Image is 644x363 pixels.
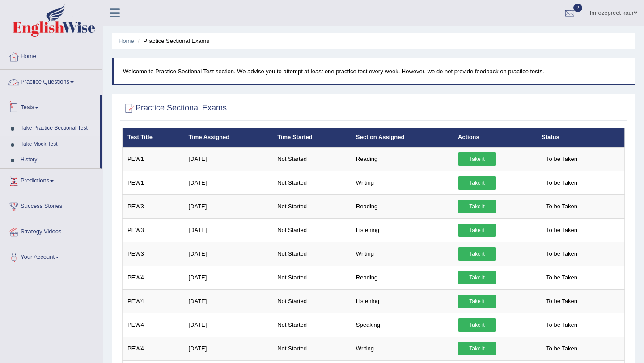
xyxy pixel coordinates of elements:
[0,95,100,118] a: Tests
[0,169,102,191] a: Predictions
[351,171,453,194] td: Writing
[122,101,227,115] h2: Practice Sectional Exams
[458,318,496,332] a: Take it
[542,224,582,237] span: To be Taken
[458,247,496,261] a: Take it
[542,271,582,284] span: To be Taken
[272,266,351,289] td: Not Started
[351,337,453,360] td: Writing
[119,38,134,44] a: Home
[17,152,100,168] a: History
[17,120,100,136] a: Take Practice Sectional Test
[458,224,496,237] a: Take it
[272,218,351,242] td: Not Started
[183,337,272,360] td: [DATE]
[272,147,351,171] td: Not Started
[123,147,184,171] td: PEW1
[542,247,582,261] span: To be Taken
[542,176,582,190] span: To be Taken
[123,313,184,337] td: PEW4
[351,313,453,337] td: Speaking
[573,4,582,12] span: 2
[458,200,496,213] a: Take it
[351,289,453,313] td: Listening
[351,242,453,266] td: Writing
[272,242,351,266] td: Not Started
[183,289,272,313] td: [DATE]
[453,128,537,147] th: Actions
[272,337,351,360] td: Not Started
[123,337,184,360] td: PEW4
[542,200,582,213] span: To be Taken
[458,271,496,284] a: Take it
[0,44,102,67] a: Home
[542,295,582,308] span: To be Taken
[183,313,272,337] td: [DATE]
[123,266,184,289] td: PEW4
[123,128,184,147] th: Test Title
[351,147,453,171] td: Reading
[272,194,351,218] td: Not Started
[123,289,184,313] td: PEW4
[183,218,272,242] td: [DATE]
[183,266,272,289] td: [DATE]
[0,245,102,267] a: Your Account
[183,128,272,147] th: Time Assigned
[183,242,272,266] td: [DATE]
[123,242,184,266] td: PEW3
[272,171,351,194] td: Not Started
[458,295,496,308] a: Take it
[351,218,453,242] td: Listening
[123,194,184,218] td: PEW3
[183,171,272,194] td: [DATE]
[0,70,102,92] a: Practice Questions
[17,136,100,152] a: Take Mock Test
[351,266,453,289] td: Reading
[458,176,496,190] a: Take it
[183,147,272,171] td: [DATE]
[272,128,351,147] th: Time Started
[458,152,496,166] a: Take it
[272,289,351,313] td: Not Started
[123,218,184,242] td: PEW3
[351,128,453,147] th: Section Assigned
[123,67,626,76] p: Welcome to Practice Sectional Test section. We advise you to attempt at least one practice test e...
[458,342,496,355] a: Take it
[0,194,102,216] a: Success Stories
[272,313,351,337] td: Not Started
[537,128,624,147] th: Status
[542,152,582,166] span: To be Taken
[0,219,102,242] a: Strategy Videos
[183,194,272,218] td: [DATE]
[351,194,453,218] td: Reading
[542,318,582,332] span: To be Taken
[542,342,582,355] span: To be Taken
[123,171,184,194] td: PEW1
[136,37,209,45] li: Practice Sectional Exams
